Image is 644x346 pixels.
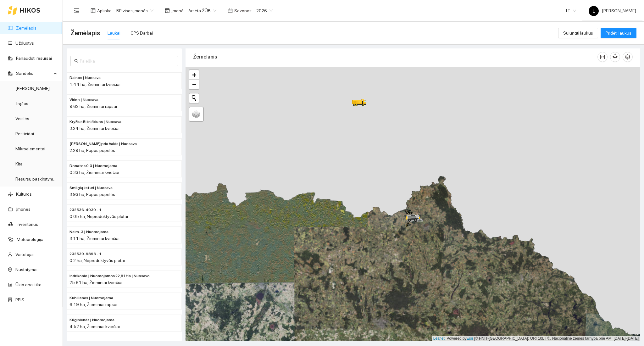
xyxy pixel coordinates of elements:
div: Žemėlapis [193,48,597,66]
span: 232536-4039 - 1 [69,207,102,213]
span: Kryžius Bitniškiuos | Nuosava [69,119,121,125]
button: Pridėti laukus [601,28,636,38]
a: Nustatymai [15,267,37,272]
span: Virino | Nuosava [69,97,98,103]
button: Initiate a new search [189,93,199,103]
a: Pesticidai [15,131,34,136]
a: Sujungti laukus [558,31,598,36]
span: Smilgių keturi | Nuosava [69,185,113,191]
span: 0.2 ha, Neproduktyvūs plotai [69,258,125,263]
a: Meteorologija [17,237,43,242]
span: 9.62 ha, Žieminiai rapsai [69,104,117,109]
span: 3.24 ha, Žieminiai kviečiai [69,126,119,131]
span: Rolando prie Valės | Nuosava [69,141,137,147]
span: LT [566,6,576,15]
span: Donatos 0,3 | Nuomojama [69,163,117,169]
span: 25.81 ha, Žieminiai kviečiai [69,280,122,285]
span: calendar [228,8,233,13]
span: Dainos | Nuosava [69,75,101,81]
span: BP visos įmonės [116,6,153,15]
a: Kultūros [16,192,32,197]
span: Arsėta ŽŪB [188,6,216,15]
span: Sezonas : [234,7,253,14]
a: [PERSON_NAME] [15,86,50,91]
span: column-width [598,54,607,59]
span: 3.93 ha, Pupos pupelės [69,192,115,197]
a: Vartotojai [15,252,34,257]
button: Sujungti laukus [558,28,598,38]
a: Užduotys [15,41,34,46]
a: Kita [15,161,23,166]
a: Trąšos [15,101,28,106]
div: GPS Darbai [130,30,153,36]
a: Esri [467,336,473,341]
span: Sujungti laukus [563,30,593,36]
span: Indrikonio | Nuomojamos 22,81Ha | Nuosavos 3,00 Ha [69,273,154,279]
a: PPIS [15,297,24,302]
a: Įmonės [16,207,31,212]
button: menu-fold [70,4,83,17]
span: − [192,80,196,88]
a: Zoom in [189,70,199,80]
span: [PERSON_NAME] [589,8,636,13]
span: 0.05 ha, Neproduktyvūs plotai [69,214,128,219]
span: L [593,6,595,16]
span: Žemėlapis [70,28,100,38]
a: Resursų paskirstymas [15,176,58,181]
a: Leaflet [433,336,445,341]
span: Sandėlis [16,67,52,80]
span: Kūginienės | Nuomojama [69,317,114,323]
a: Layers [189,107,203,121]
input: Paieška [80,58,174,64]
span: menu-fold [74,8,80,14]
div: | Powered by © HNIT-[GEOGRAPHIC_DATA]; ORT10LT ©, Nacionalinė žemės tarnyba prie AM, [DATE]-[DATE] [432,336,640,341]
span: + [192,71,196,79]
a: Žemėlapis [16,25,36,31]
span: 6.19 ha, Žieminiai rapsai [69,302,117,307]
span: 3.11 ha, Žieminiai kviečiai [69,236,119,241]
span: layout [91,8,96,13]
a: Panaudoti resursai [16,56,52,61]
span: | [474,336,475,341]
a: Inventorius [17,222,38,227]
a: Mikroelementai [15,146,45,151]
span: 2.29 ha, Pupos pupelės [69,148,115,153]
a: Veislės [15,116,29,121]
a: Zoom out [189,80,199,89]
a: Ūkio analitika [15,282,42,287]
a: Pridėti laukus [601,31,636,36]
span: 4.52 ha, Žieminiai kviečiai [69,324,120,329]
span: search [74,59,79,63]
span: Aplinka : [97,7,113,14]
button: column-width [597,52,608,62]
span: Pridėti laukus [606,30,631,36]
span: Įmonė : [171,7,185,14]
span: 0.33 ha, Žieminiai kviečiai [69,170,119,175]
span: 232539-9893 - 1 [69,251,102,257]
span: 2026 [256,6,273,15]
span: 1.44 ha, Žieminiai kviečiai [69,82,120,87]
span: shop [165,8,170,13]
span: Neim-3 | Nuomojama [69,229,108,235]
div: Laukai [108,30,120,36]
span: Kubilienės | Nuomojama [69,295,113,301]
